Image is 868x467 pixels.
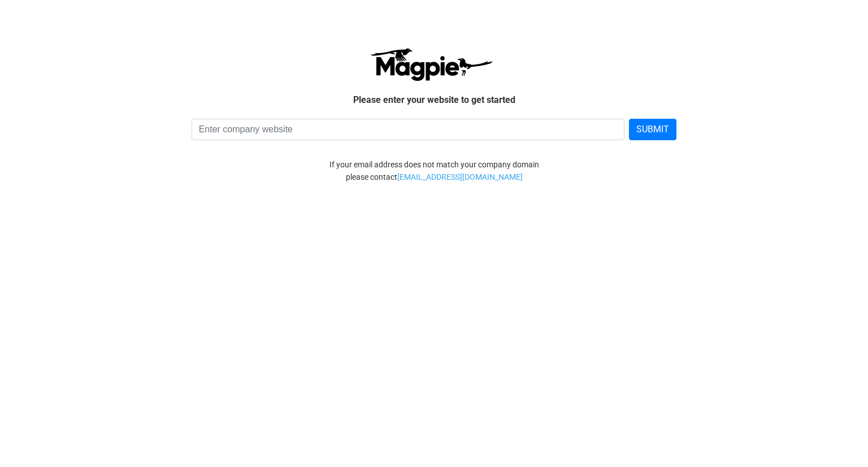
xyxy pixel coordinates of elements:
input: Enter company website [192,119,625,140]
div: If your email address does not match your company domain [109,158,759,171]
p: Please enter your website to get started [118,93,750,107]
button: SUBMIT [629,119,676,140]
div: please contact [109,171,759,183]
a: [EMAIL_ADDRESS][DOMAIN_NAME] [397,171,523,183]
img: logo-ab69f6fb50320c5b225c76a69d11143b.png [367,47,494,81]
